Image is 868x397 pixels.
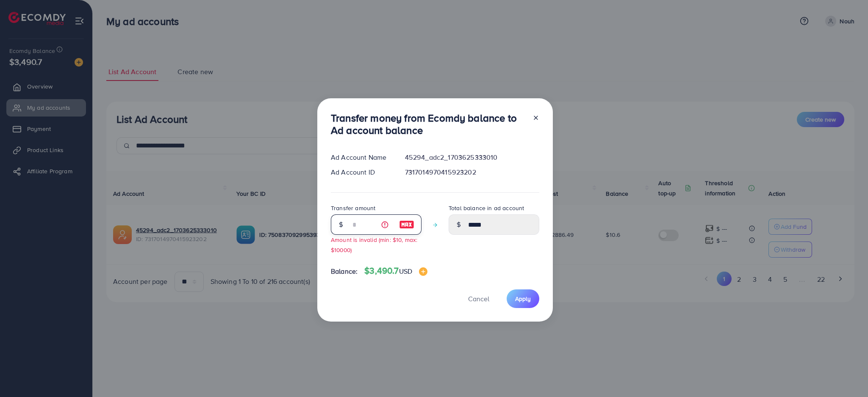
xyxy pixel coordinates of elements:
span: Apply [515,294,531,303]
img: image [399,219,414,230]
h3: Transfer money from Ecomdy balance to Ad account balance [331,112,526,136]
img: image [419,267,427,276]
label: Transfer amount [331,204,375,212]
span: Balance: [331,267,358,276]
button: Apply [507,289,539,308]
div: Ad Account ID [324,167,398,177]
label: Total balance in ad account [449,204,524,212]
span: Cancel [468,294,489,303]
div: 7317014970415923202 [398,167,546,177]
span: USD [399,267,412,276]
small: Amount is invalid (min: $10, max: $10000) [331,236,417,253]
h4: $3,490.7 [364,266,427,276]
div: Ad Account Name [324,153,398,162]
iframe: Chat [832,359,862,391]
div: 45294_adc2_1703625333010 [398,153,546,162]
button: Cancel [458,289,500,308]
